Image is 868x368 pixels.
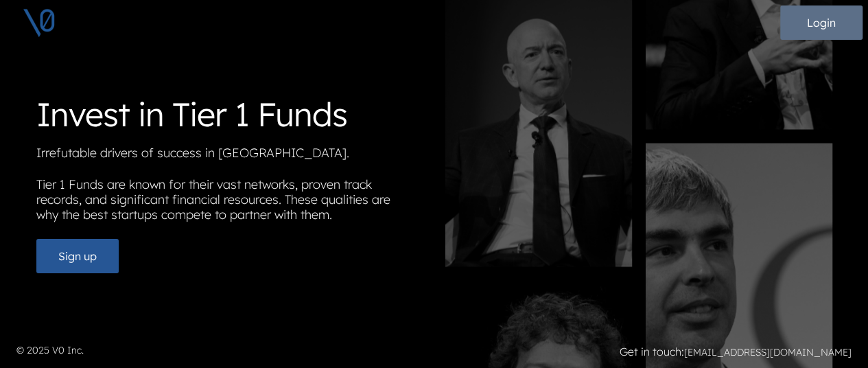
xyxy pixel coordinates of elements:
img: V0 logo [22,5,56,40]
strong: Get in touch: [620,345,684,358]
a: [EMAIL_ADDRESS][DOMAIN_NAME] [684,346,852,358]
p: Irrefutable drivers of success in [GEOGRAPHIC_DATA]. [36,146,423,166]
button: Sign up [36,239,119,273]
button: Login [780,5,863,40]
h1: Invest in Tier 1 Funds [36,95,423,135]
p: © 2025 V0 Inc. [16,343,426,358]
p: Tier 1 Funds are known for their vast networks, proven track records, and significant financial r... [36,177,423,228]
